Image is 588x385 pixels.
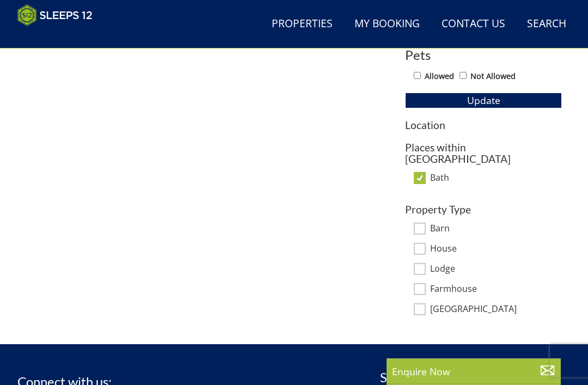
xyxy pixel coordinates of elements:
label: Lodge [430,264,562,276]
h3: Search: [380,371,571,385]
h3: Location [405,120,562,131]
p: Enquire Now [392,364,555,378]
a: My Booking [350,12,424,36]
label: Bath [430,173,562,185]
span: Update [467,94,500,107]
a: Contact Us [437,12,510,36]
label: House [430,244,562,256]
iframe: Customer reviews powered by Trustpilot [12,33,126,42]
label: Allowed [425,71,454,83]
h3: Pets [405,48,562,63]
h3: Places within [GEOGRAPHIC_DATA] [405,142,562,165]
h3: Property Type [405,204,562,216]
button: Update [405,93,562,108]
a: Properties [267,12,337,36]
label: [GEOGRAPHIC_DATA] [430,304,562,316]
label: Barn [430,224,562,236]
img: Sleeps 12 [17,4,93,26]
label: Not Allowed [470,71,516,83]
a: Search [523,12,571,36]
label: Farmhouse [430,284,562,296]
